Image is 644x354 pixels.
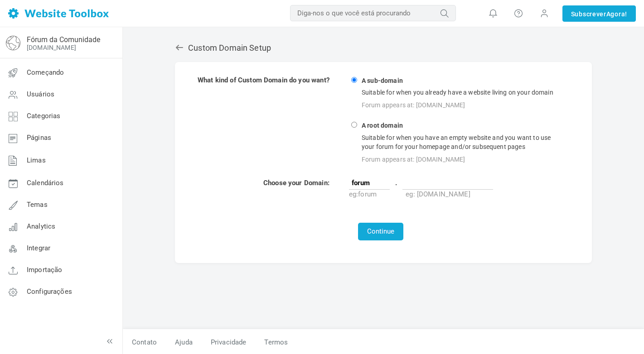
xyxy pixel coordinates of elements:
[255,335,288,350] a: Termos
[197,178,348,200] td: Choose your Domain:
[349,190,377,198] span: eg:
[360,131,564,153] div: Suitable for when you have an empty website and you want to use your forum for your homepage and/...
[562,5,636,22] a: SubscreverAgora!
[27,266,63,274] span: Importação
[27,222,55,230] span: Analytics
[166,335,202,350] a: Ajuda
[360,99,564,111] div: Forum appears at: [DOMAIN_NAME]
[27,68,64,77] span: Começando
[27,244,50,252] span: Integrar
[188,43,271,53] font: Custom Domain Setup
[27,112,61,120] span: Categorias
[27,90,54,98] span: Usuários
[360,86,564,99] div: Suitable for when you already have a website living on your domain
[392,178,401,188] span: .
[202,335,256,350] a: Privacidade
[27,35,100,44] a: Fórum da Comunidade
[27,287,72,296] span: Configurações
[358,223,403,240] button: Continue
[360,122,404,130] strong: A root domain
[27,44,76,51] a: [DOMAIN_NAME]
[358,190,377,198] span: forum
[197,75,348,166] td: What kind of Custom Domain do you want?
[27,179,64,187] span: Calendários
[27,134,51,142] span: Páginas
[27,156,46,164] span: Limas
[6,36,20,50] img: globe-icon.png
[571,10,606,18] font: Subscrever
[360,153,564,165] div: Forum appears at: [DOMAIN_NAME]
[406,190,470,198] span: eg: [DOMAIN_NAME]
[290,5,456,21] input: Diga-nos o que você está procurando
[27,201,48,209] span: Temas
[606,9,627,19] span: Agora!
[123,335,166,350] a: Contato
[360,77,404,86] strong: A sub-domain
